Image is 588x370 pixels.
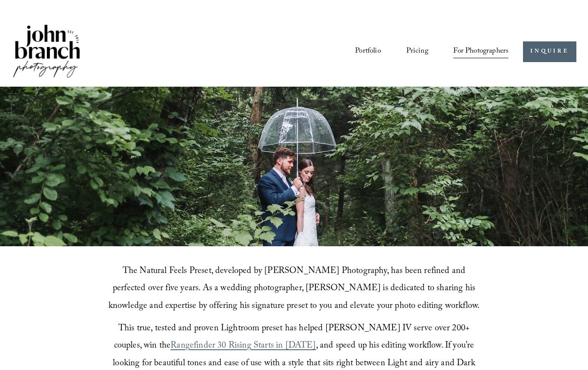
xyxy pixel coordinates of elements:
a: INQUIRE [523,41,576,63]
span: The Natural Feels Preset, developed by [PERSON_NAME] Photography, has been refined and perfected ... [108,264,480,314]
a: Pricing [406,44,428,60]
img: John Branch IV Photography [12,23,81,81]
span: For Photographers [453,44,508,59]
a: folder dropdown [453,44,508,60]
a: Portfolio [355,44,381,60]
a: Rangefinder 30 Rising Starts in [DATE] [170,339,316,354]
span: This true, tested and proven Lightroom preset has helped [PERSON_NAME] IV serve over 200+ couples... [114,322,472,354]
